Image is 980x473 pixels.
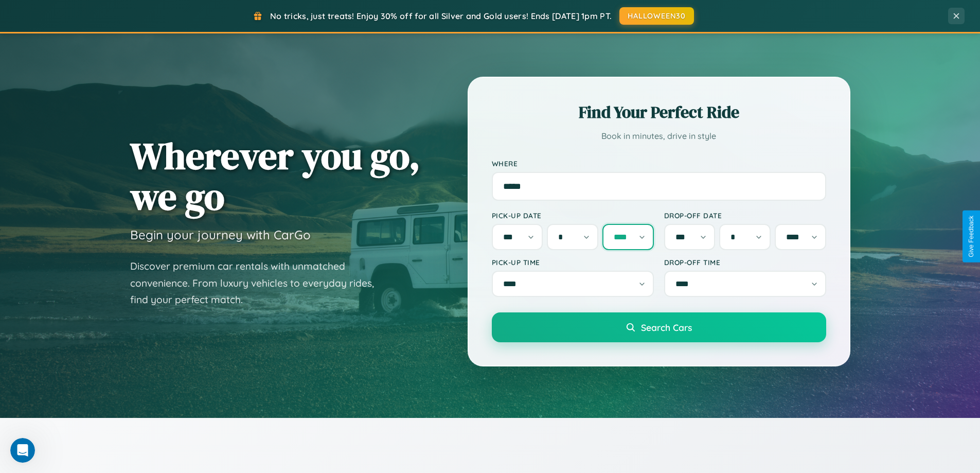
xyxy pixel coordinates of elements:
[492,258,654,267] label: Pick-up Time
[130,135,420,217] h1: Wherever you go, we go
[619,7,694,25] button: HALLOWEEN30
[492,159,826,168] label: Where
[641,322,692,333] span: Search Cars
[492,129,826,144] p: Book in minutes, drive in style
[10,438,35,463] iframe: Intercom live chat
[270,11,612,21] span: No tricks, just treats! Enjoy 30% off for all Silver and Gold users! Ends [DATE] 1pm PT.
[130,258,387,308] p: Discover premium car rentals with unmatched convenience. From luxury vehicles to everyday rides, ...
[492,211,654,220] label: Pick-up Date
[492,312,826,342] button: Search Cars
[968,216,975,257] div: Give Feedback
[664,211,826,220] label: Drop-off Date
[664,258,826,267] label: Drop-off Time
[492,101,826,124] h2: Find Your Perfect Ride
[130,227,311,242] h3: Begin your journey with CarGo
